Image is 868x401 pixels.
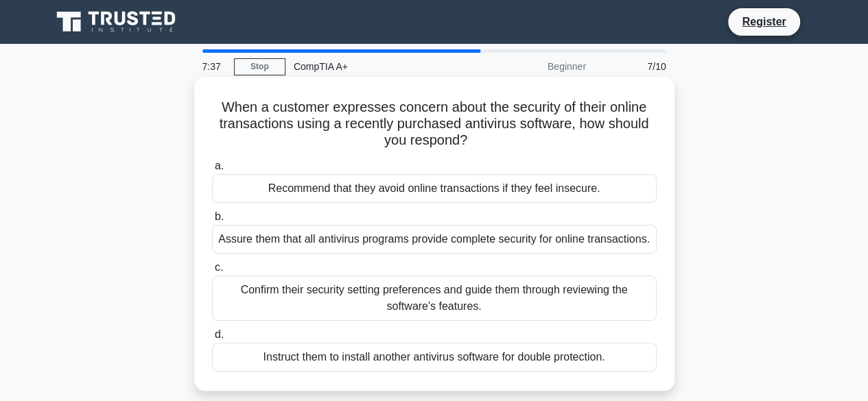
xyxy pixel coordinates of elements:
h5: When a customer expresses concern about the security of their online transactions using a recentl... [211,99,658,149]
div: 7:37 [194,53,234,80]
div: Beginner [474,53,594,80]
div: CompTIA A+ [285,53,474,80]
div: Instruct them to install another antivirus software for double protection. [212,343,657,372]
div: Recommend that they avoid online transactions if they feel insecure. [212,174,657,203]
a: Register [734,13,794,30]
div: 7/10 [594,53,675,80]
div: Confirm their security setting preferences and guide them through reviewing the software's features. [212,276,657,321]
span: c. [215,261,223,273]
div: Assure them that all antivirus programs provide complete security for online transactions. [212,225,657,254]
a: Stop [234,58,285,75]
span: b. [215,210,224,222]
span: d. [215,328,224,340]
span: a. [215,160,224,171]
